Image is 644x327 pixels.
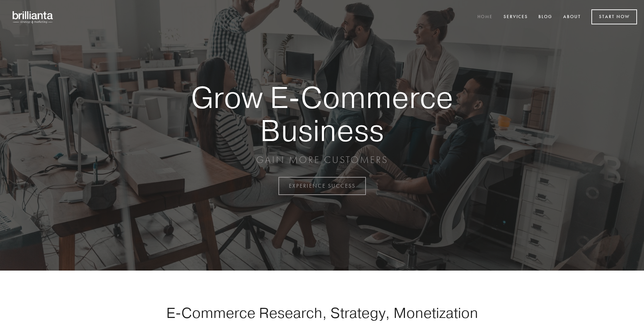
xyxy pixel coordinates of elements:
a: EXPERIENCE SUCCESS [278,177,366,195]
a: Home [473,11,497,23]
a: Start Now [591,9,637,24]
a: Services [499,11,532,23]
a: Blog [534,11,557,23]
strong: Grow E-Commerce Business [167,81,477,147]
a: About [559,11,585,23]
img: brillianta - research, strategy, marketing [7,7,59,27]
h1: E-Commerce Research, Strategy, Monetization [144,304,500,321]
p: GAIN MORE CUSTOMERS [167,154,477,166]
